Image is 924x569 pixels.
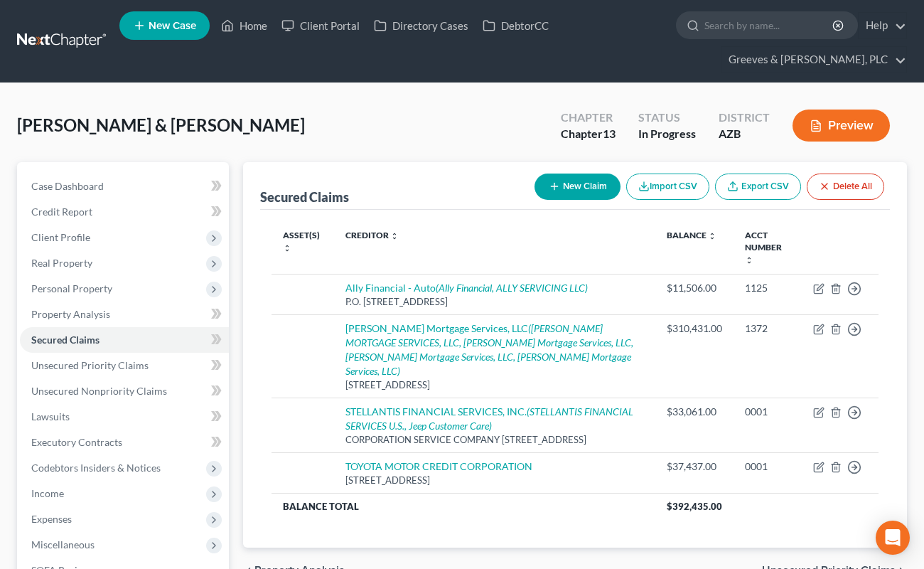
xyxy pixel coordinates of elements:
[345,460,532,472] a: TOYOTA MOTOR CREDIT CORPORATION
[272,493,655,519] th: Balance Total
[667,459,722,474] div: $37,437.00
[436,282,588,294] i: (Ally Financial, ALLY SERVICING LLC)
[31,231,90,243] span: Client Profile
[745,405,790,419] div: 0001
[715,174,801,200] a: Export CSV
[20,302,229,327] a: Property Analysis
[859,13,906,38] a: Help
[390,232,399,240] i: unfold_more
[345,405,633,432] a: STELLANTIS FINANCIAL SERVICES, INC.(STELLANTIS FINANCIAL SERVICES U.S., Jeep Customer Care)
[667,230,716,240] a: Balance unfold_more
[260,188,349,206] div: Secured Claims
[345,230,399,240] a: Creditor unfold_more
[345,322,633,377] a: [PERSON_NAME] Mortgage Services, LLC([PERSON_NAME] MORTGAGE SERVICES, LLC, [PERSON_NAME] Mortgage...
[721,47,906,73] a: Greeves & [PERSON_NAME], PLC
[667,321,722,336] div: $310,431.00
[31,180,104,192] span: Case Dashboard
[31,436,122,448] span: Executory Contracts
[31,410,70,422] span: Lawsuits
[745,459,790,474] div: 0001
[17,115,305,135] span: [PERSON_NAME] & [PERSON_NAME]
[20,327,229,353] a: Secured Claims
[807,174,884,200] button: Delete All
[345,433,644,447] div: CORPORATION SERVICE COMPANY [STREET_ADDRESS]
[31,538,95,551] span: Miscellaneous
[31,359,149,371] span: Unsecured Priority Claims
[345,378,644,392] div: [STREET_ADDRESS]
[638,126,696,142] div: In Progress
[793,110,890,142] button: Preview
[626,174,709,200] button: Import CSV
[31,206,92,218] span: Credit Report
[20,404,229,430] a: Lawsuits
[719,126,770,142] div: AZB
[561,126,616,142] div: Chapter
[704,12,834,38] input: Search by name...
[561,110,616,126] div: Chapter
[283,230,320,252] a: Asset(s) unfold_more
[345,322,633,377] i: ([PERSON_NAME] MORTGAGE SERVICES, LLC, [PERSON_NAME] Mortgage Services, LLC, [PERSON_NAME] Mortga...
[876,521,910,555] div: Open Intercom Messenger
[31,462,161,474] span: Codebtors Insiders & Notices
[345,295,644,309] div: P.O. [STREET_ADDRESS]
[345,282,588,294] a: Ally Financial - Auto(Ally Financial, ALLY SERVICING LLC)
[31,334,100,346] span: Secured Claims
[31,282,112,294] span: Personal Property
[20,430,229,455] a: Executory Contracts
[274,13,367,38] a: Client Portal
[745,281,790,295] div: 1125
[708,232,716,240] i: unfold_more
[719,110,770,126] div: District
[745,321,790,336] div: 1372
[31,257,92,269] span: Real Property
[638,110,696,126] div: Status
[345,405,633,432] i: (STELLANTIS FINANCIAL SERVICES U.S., Jeep Customer Care)
[476,13,556,38] a: DebtorCC
[20,353,229,378] a: Unsecured Priority Claims
[20,378,229,404] a: Unsecured Nonpriority Claims
[149,21,196,31] span: New Case
[345,474,644,487] div: [STREET_ADDRESS]
[603,127,616,140] span: 13
[31,385,167,397] span: Unsecured Nonpriority Claims
[667,501,722,512] span: $392,435.00
[31,513,72,525] span: Expenses
[367,13,476,38] a: Directory Cases
[214,13,274,38] a: Home
[20,199,229,225] a: Credit Report
[31,487,64,499] span: Income
[20,174,229,199] a: Case Dashboard
[667,405,722,419] div: $33,061.00
[667,281,722,295] div: $11,506.00
[745,256,753,265] i: unfold_more
[534,174,621,200] button: New Claim
[283,244,291,252] i: unfold_more
[31,308,110,320] span: Property Analysis
[745,230,782,265] a: Acct Number unfold_more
